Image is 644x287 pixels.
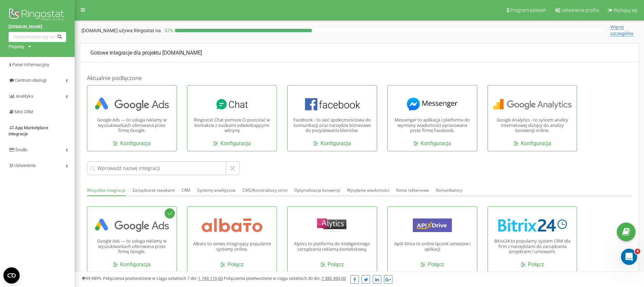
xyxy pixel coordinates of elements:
[213,140,251,148] a: Konfiguracja
[8,32,66,42] input: Wyszukiwanie wg numeru
[192,241,272,252] p: Albato to serwis integrujący popularne systemy online.
[15,109,33,114] span: Mini CRM
[92,238,171,254] p: Google Ads — to usługa reklamy w wyszukiwarkach oferowana przez firmę Google.
[92,117,171,133] p: Google Ads — to usługa reklamy w wyszukiwarkach oferowana przez firmę Google.
[87,161,226,175] input: Wprowadź nazwę integracji
[192,117,272,133] p: Ringostat Chat pomoże Ci pozostać w kontakcie z osobami odwiedzającymi witrynę
[621,249,637,265] iframe: Intercom live chat
[493,117,572,133] p: Google Analytics - to system analizy internetowej służący do analizy konwersji online.
[510,7,546,13] span: Program poleceń
[119,28,161,33] span: używa Ringostat na
[81,276,102,281] span: 99,989%
[90,49,628,57] p: [DOMAIN_NAME]
[14,163,36,168] span: Ustawienia
[436,185,462,195] button: Komunikatory
[198,276,223,281] u: 1 745 115,00
[113,140,151,148] a: Konfiguracja
[3,267,20,284] button: Open CMP widget
[87,185,126,196] button: Wszystkie integracje
[320,261,344,269] a: Połącz
[8,7,66,24] img: Ringostat logo
[514,140,551,148] a: Konfiguracja
[15,147,27,152] span: Środki
[396,185,429,195] button: Konta reklamowe
[12,62,49,67] span: Panel Informacyjny
[613,7,637,13] span: Wyloguj się
[321,276,346,281] u: 7 382 453,00
[393,117,472,133] p: Messenger to aplikacja i platforma do wymiany wiadomości opracowana przez firmę Facebook.
[421,261,444,269] a: Połącz
[224,276,346,281] span: Połączenia przetworzone w ciągu ostatnich 30 dni :
[87,74,632,82] h1: Aktualnie podłączone
[347,185,389,195] button: Wysyłanie wiadomości
[15,78,47,83] span: Centrum obsługi
[8,125,48,137] span: App Marketplace integracje
[103,276,223,281] span: Połączenia przetworzone w ciągu ostatnich 7 dni :
[220,261,244,269] a: Połącz
[561,7,599,13] span: Ustawienia profilu
[293,241,372,252] p: Alytics to platforma do inteligentnego zarządzania reklamą kontekstową.
[294,185,340,195] button: Optymalizacja konwersji
[293,117,372,133] p: Facebook - to sieć społecznościowa do komunikacji oraz narzędzie biznesowe do pozyskiwania klientów.
[493,238,572,254] p: Bitrix24 to popularny system CRM dla firm z narzędziami do zarządzania projektami i umowami.
[635,249,640,254] span: 4
[8,44,24,50] div: Projekty
[242,185,288,195] button: CMS/Konstruktory stron
[182,185,190,195] button: CRM
[81,27,161,34] p: [DOMAIN_NAME]
[197,185,236,195] button: Systemy analityczne
[113,261,151,269] a: Konfiguracja
[610,24,633,36] span: Więcej szczegółów
[161,27,175,34] p: 32 %
[413,140,451,148] a: Konfiguracja
[16,94,33,99] span: Analityka
[521,261,544,269] a: Połącz
[132,185,175,195] button: Zarządzanie stawkami
[8,24,66,30] a: [DOMAIN_NAME]
[313,140,351,148] a: Konfiguracja
[90,50,161,56] span: Gotowe integracje dla projektu
[393,241,472,252] p: ApiX-Drive to online łącznik serwisów i aplikacji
